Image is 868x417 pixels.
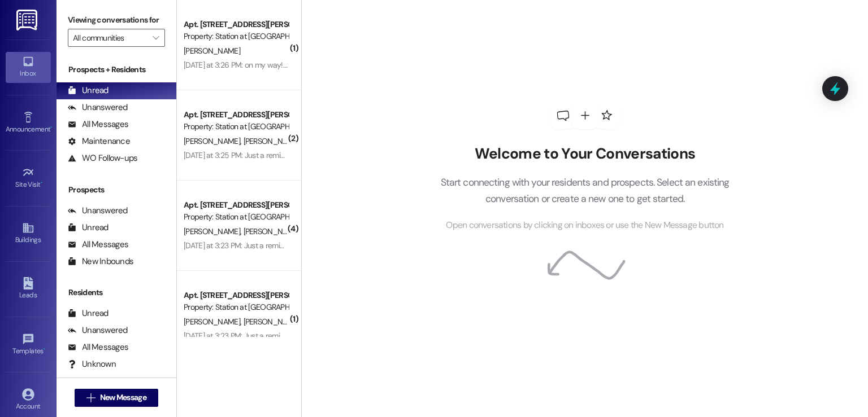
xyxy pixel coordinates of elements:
label: Viewing conversations for [68,11,165,29]
button: New Message [75,389,158,407]
div: Unread [68,222,108,234]
a: Buildings [6,218,51,249]
div: Property: Station at [GEOGRAPHIC_DATA] [184,121,288,133]
a: Site Visit • [6,163,51,194]
div: Apt. [STREET_ADDRESS][PERSON_NAME] [184,199,288,211]
div: Property: Station at [GEOGRAPHIC_DATA] [184,301,288,313]
div: Residents [57,287,176,299]
span: [PERSON_NAME] [184,317,244,327]
span: [PERSON_NAME] [244,136,300,146]
span: Open conversations by clicking on inboxes or use the New Message button [446,218,723,232]
span: [PERSON_NAME] [184,226,244,236]
div: Unanswered [68,102,128,113]
div: Unread [68,308,108,319]
span: [PERSON_NAME] [184,136,244,146]
div: New Inbounds [68,256,133,267]
div: Unanswered [68,324,128,336]
div: All Messages [68,341,128,353]
div: Unknown [68,358,116,370]
div: Unanswered [68,205,128,217]
span: New Message [100,392,146,403]
span: [PERSON_NAME] [244,226,300,236]
div: [DATE] at 3:26 PM: on my way! following my power nap [184,60,364,70]
div: All Messages [68,118,128,130]
div: Prospects + Residents [57,64,176,76]
span: • [44,345,45,353]
i:  [153,33,159,42]
img: ResiDesk Logo [16,10,40,30]
div: Prospects [57,184,176,196]
div: Property: Station at [GEOGRAPHIC_DATA] [184,211,288,223]
div: WO Follow-ups [68,152,137,164]
a: Templates • [6,330,51,360]
div: [DATE] at 3:25 PM: Just a reminder- popcorn and cotton candy in the leasing office while supplies... [184,150,814,160]
h2: Welcome to Your Conversations [423,145,747,163]
input: All communities [73,29,147,47]
p: Start connecting with your residents and prospects. Select an existing conversation or create a n... [423,174,747,207]
div: Apt. [STREET_ADDRESS][PERSON_NAME] [184,109,288,121]
span: • [50,124,52,131]
div: Property: Station at [GEOGRAPHIC_DATA] [184,30,288,42]
a: Inbox [6,52,51,82]
a: Account [6,385,51,415]
span: [PERSON_NAME] [244,317,300,327]
i:  [86,393,95,402]
span: • [41,179,42,187]
div: Unread [68,85,108,96]
div: All Messages [68,239,128,251]
div: Apt. [STREET_ADDRESS][PERSON_NAME] [184,19,288,30]
div: Apt. [STREET_ADDRESS][PERSON_NAME] [184,289,288,301]
div: [DATE] at 3:23 PM: Just a reminder- popcorn and cotton candy in the leasing office while supplies... [184,331,814,341]
a: Leads [6,274,51,304]
div: Maintenance [68,135,130,147]
div: [DATE] at 3:23 PM: Just a reminder- popcorn and cotton candy in the leasing office while supplies... [184,240,814,251]
span: [PERSON_NAME] [184,46,240,56]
